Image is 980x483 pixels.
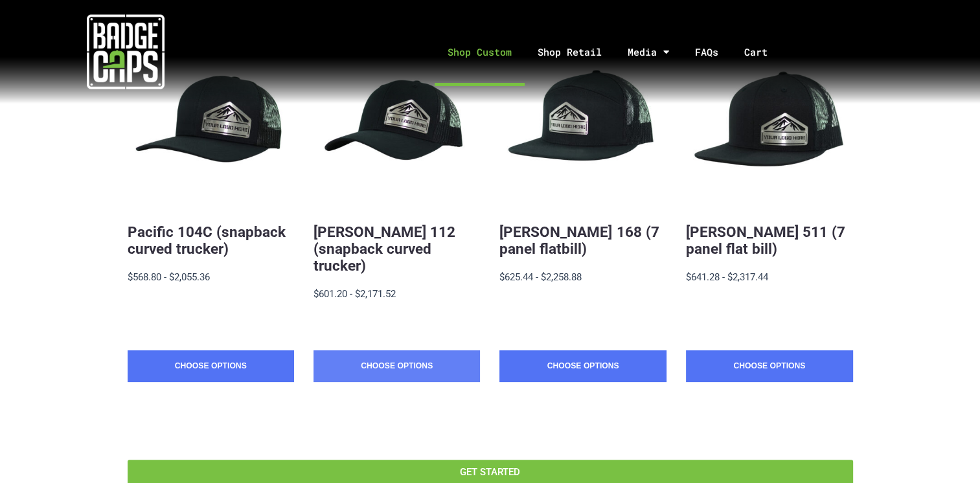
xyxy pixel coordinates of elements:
[686,271,768,283] span: $641.28 - $2,317.44
[252,18,980,86] nav: Menu
[686,41,852,208] button: BadgeCaps - Richardson 511
[682,18,731,86] a: FAQs
[499,41,666,208] button: BadgeCaps - Richardson 168
[128,350,294,383] a: Choose Options
[499,350,666,383] a: Choose Options
[313,223,455,274] a: [PERSON_NAME] 112 (snapback curved trucker)
[731,18,797,86] a: Cart
[128,41,294,208] button: BadgeCaps - Pacific 104C
[686,350,852,383] a: Choose Options
[313,288,396,300] span: $601.20 - $2,171.52
[499,271,582,283] span: $625.44 - $2,258.88
[87,13,165,91] img: badgecaps white logo with green acccent
[499,223,659,257] a: [PERSON_NAME] 168 (7 panel flatbill)
[915,421,980,483] iframe: Chat Widget
[460,467,520,477] span: GET STARTED
[128,223,286,257] a: Pacific 104C (snapback curved trucker)
[686,223,845,257] a: [PERSON_NAME] 511 (7 panel flat bill)
[615,18,682,86] a: Media
[435,18,525,86] a: Shop Custom
[128,271,210,283] span: $568.80 - $2,055.36
[313,350,480,383] a: Choose Options
[525,18,615,86] a: Shop Retail
[313,41,480,208] button: BadgeCaps - Richardson 112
